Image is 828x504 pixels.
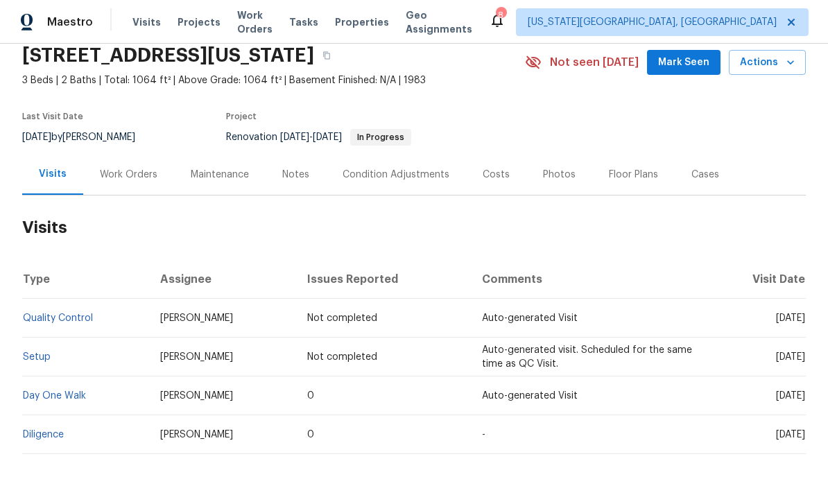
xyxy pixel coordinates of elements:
[483,168,510,182] div: Costs
[226,112,257,121] span: Project
[307,430,314,440] span: 0
[528,15,777,29] span: [US_STATE][GEOGRAPHIC_DATA], [GEOGRAPHIC_DATA]
[149,260,296,299] th: Assignee
[160,391,233,401] span: [PERSON_NAME]
[307,313,377,323] span: Not completed
[280,132,309,142] span: [DATE]
[482,391,578,401] span: Auto-generated Visit
[471,260,706,299] th: Comments
[23,352,51,362] a: Setup
[22,195,806,260] h2: Visits
[22,260,149,299] th: Type
[406,8,472,36] span: Geo Assignments
[496,8,506,22] div: 8
[706,260,806,299] th: Visit Date
[647,50,721,76] button: Mark Seen
[226,132,411,142] span: Renovation
[22,129,152,146] div: by [PERSON_NAME]
[776,391,805,401] span: [DATE]
[132,15,161,29] span: Visits
[740,54,795,71] span: Actions
[191,168,249,182] div: Maintenance
[100,168,157,182] div: Work Orders
[482,345,692,369] span: Auto-generated visit. Scheduled for the same time as QC Visit.
[23,313,93,323] a: Quality Control
[313,132,342,142] span: [DATE]
[160,313,233,323] span: [PERSON_NAME]
[343,168,449,182] div: Condition Adjustments
[280,132,342,142] span: -
[482,430,485,440] span: -
[314,43,339,68] button: Copy Address
[237,8,273,36] span: Work Orders
[609,168,658,182] div: Floor Plans
[352,133,410,141] span: In Progress
[23,430,64,440] a: Diligence
[550,55,639,69] span: Not seen [DATE]
[776,352,805,362] span: [DATE]
[22,49,314,62] h2: [STREET_ADDRESS][US_STATE]
[178,15,221,29] span: Projects
[289,17,318,27] span: Tasks
[543,168,576,182] div: Photos
[23,391,86,401] a: Day One Walk
[282,168,309,182] div: Notes
[691,168,719,182] div: Cases
[482,313,578,323] span: Auto-generated Visit
[776,430,805,440] span: [DATE]
[296,260,471,299] th: Issues Reported
[307,391,314,401] span: 0
[776,313,805,323] span: [DATE]
[22,132,51,142] span: [DATE]
[335,15,389,29] span: Properties
[47,15,93,29] span: Maestro
[39,167,67,181] div: Visits
[160,430,233,440] span: [PERSON_NAME]
[307,352,377,362] span: Not completed
[22,112,83,121] span: Last Visit Date
[658,54,709,71] span: Mark Seen
[22,73,525,87] span: 3 Beds | 2 Baths | Total: 1064 ft² | Above Grade: 1064 ft² | Basement Finished: N/A | 1983
[729,50,806,76] button: Actions
[160,352,233,362] span: [PERSON_NAME]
